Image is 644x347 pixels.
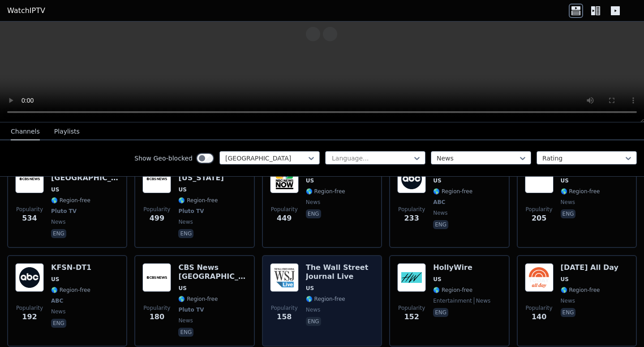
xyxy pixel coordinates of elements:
[178,197,218,204] span: 🌎 Region-free
[474,297,490,304] span: news
[22,312,37,322] span: 192
[561,177,569,184] span: US
[561,188,600,195] span: 🌎 Region-free
[51,197,90,204] span: 🌎 Region-free
[178,208,204,215] span: Pluto TV
[15,263,44,292] img: KFSN-DT1
[270,165,299,193] img: NBC News NOW
[433,263,490,272] h6: HollyWire
[142,263,171,292] img: CBS News Los Angeles
[433,308,448,317] p: eng
[16,206,43,213] span: Popularity
[306,306,320,313] span: news
[433,209,447,217] span: news
[433,177,441,184] span: US
[277,213,292,224] span: 449
[398,206,425,213] span: Popularity
[532,213,546,224] span: 205
[433,188,472,195] span: 🌎 Region-free
[306,209,321,218] p: eng
[22,213,37,224] span: 534
[134,154,193,163] label: Show Geo-blocked
[51,218,65,226] span: news
[561,209,576,218] p: eng
[306,295,345,303] span: 🌎 Region-free
[178,229,193,238] p: eng
[51,276,59,283] span: US
[404,312,419,322] span: 152
[54,123,80,140] button: Playlists
[306,285,314,292] span: US
[561,276,569,283] span: US
[16,304,43,312] span: Popularity
[433,276,441,283] span: US
[433,286,472,294] span: 🌎 Region-free
[271,304,298,312] span: Popularity
[525,165,554,193] img: InfoWars
[526,304,553,312] span: Popularity
[270,263,299,292] img: The Wall Street Journal Live
[178,317,193,324] span: news
[178,328,193,337] p: eng
[277,312,292,322] span: 158
[561,297,575,304] span: news
[143,206,170,213] span: Popularity
[397,263,426,292] img: HollyWire
[561,199,575,206] span: news
[143,304,170,312] span: Popularity
[561,286,600,294] span: 🌎 Region-free
[433,220,448,229] p: eng
[178,186,186,193] span: US
[178,306,204,313] span: Pluto TV
[150,213,164,224] span: 499
[306,263,374,281] h6: The Wall Street Journal Live
[306,177,314,184] span: US
[51,308,65,315] span: news
[51,229,66,238] p: eng
[11,123,40,140] button: Channels
[15,165,44,193] img: CBS News Los Angeles
[306,199,320,206] span: news
[532,312,546,322] span: 140
[397,165,426,193] img: ABC News Live 1
[398,304,425,312] span: Popularity
[51,208,77,215] span: Pluto TV
[51,186,59,193] span: US
[306,188,345,195] span: 🌎 Region-free
[561,263,618,272] h6: [DATE] All Day
[178,285,186,292] span: US
[7,5,45,16] a: WatchIPTV
[142,165,171,193] img: CBS News New York
[433,297,472,304] span: entertainment
[178,218,193,226] span: news
[561,308,576,317] p: eng
[51,286,90,294] span: 🌎 Region-free
[271,206,298,213] span: Popularity
[178,295,218,303] span: 🌎 Region-free
[51,319,66,328] p: eng
[525,263,554,292] img: TODAY All Day
[306,317,321,326] p: eng
[404,213,419,224] span: 233
[433,199,445,206] span: ABC
[51,263,91,272] h6: KFSN-DT1
[178,263,246,281] h6: CBS News [GEOGRAPHIC_DATA]
[51,297,63,304] span: ABC
[526,206,553,213] span: Popularity
[150,312,164,322] span: 180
